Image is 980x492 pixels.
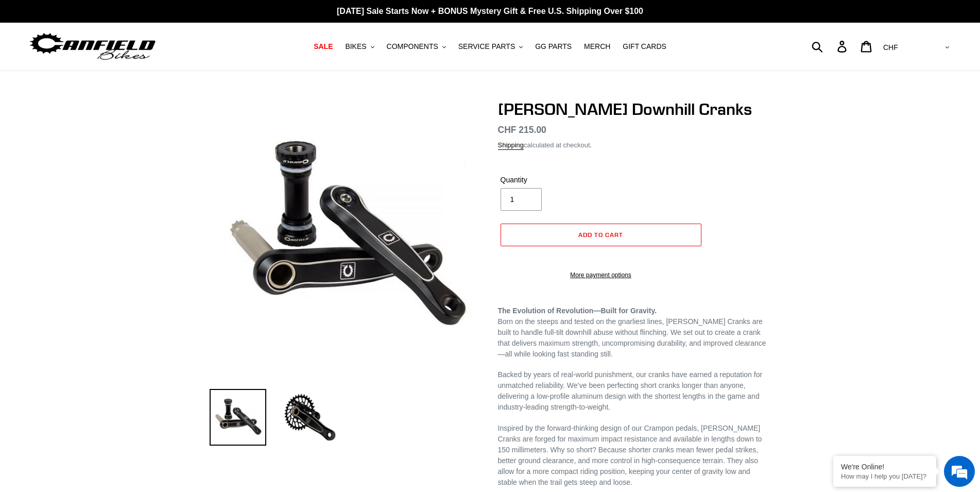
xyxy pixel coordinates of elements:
div: calculated at checkout. [498,140,771,150]
a: SALE [308,40,338,54]
div: We're Online! [841,463,929,471]
button: COMPONENTS [382,40,451,54]
button: SERVICE PARTS [453,40,528,54]
span: GIFT CARDS [623,42,666,51]
input: Search [817,35,844,58]
span: Add to cart [578,231,623,239]
a: GG PARTS [530,40,577,54]
img: Canfield Bikes [28,30,157,63]
span: BIKES [345,42,366,51]
span: MERCH [584,42,610,51]
p: Born on the steeps and tested on the gnarliest lines, [PERSON_NAME] Cranks are built to handle fu... [498,306,771,360]
p: Inspired by the forward-thinking design of our Crampon pedals, [PERSON_NAME] Cranks are forged fo... [498,423,771,488]
strong: The Evolution of Revolution—Built for Gravity. [498,307,657,315]
a: More payment options [501,270,701,280]
span: SALE [314,42,333,51]
a: GIFT CARDS [617,40,672,54]
span: GG PARTS [535,42,572,51]
img: Load image into Gallery viewer, Canfield Downhill Cranks [282,389,338,446]
span: CHF 215.00 [498,125,546,135]
span: COMPONENTS [387,42,438,51]
button: Add to cart [501,224,701,246]
p: How may I help you today? [841,472,929,480]
h1: [PERSON_NAME] Downhill Cranks [498,99,771,119]
a: MERCH [579,40,615,54]
a: Shipping [498,141,524,150]
button: BIKES [340,40,379,54]
label: Quantity [501,175,598,185]
span: SERVICE PARTS [458,42,515,51]
img: Load image into Gallery viewer, Canfield Downhill Cranks [210,389,266,446]
p: Backed by years of real-world punishment, our cranks have earned a reputation for unmatched relia... [498,369,771,413]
